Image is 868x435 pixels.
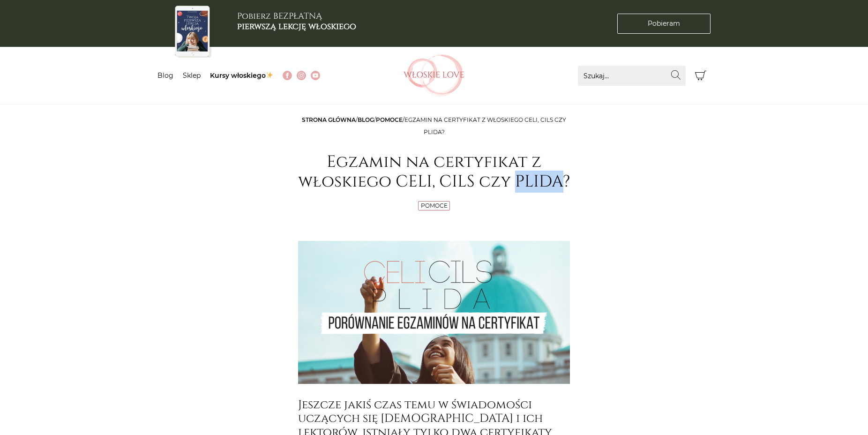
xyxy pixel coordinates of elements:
img: ✨ [266,72,273,78]
span: Egzamin na certyfikat z włoskiego CELI, CILS czy PLIDA? [404,116,566,135]
span: Pobieram [648,19,680,29]
a: Pobieram [617,14,711,34]
a: Strona główna [302,116,356,123]
img: Włoskielove [404,54,464,97]
h1: Egzamin na certyfikat z włoskiego CELI, CILS czy PLIDA? [298,152,570,192]
span: / / / [302,116,566,135]
a: Pomoce [376,116,403,123]
a: Sklep [183,71,201,80]
button: Koszyk [690,66,711,86]
a: Blog [358,116,374,123]
h3: Pobierz BEZPŁATNĄ [237,11,356,31]
a: Pomoce [421,202,448,209]
input: Szukaj... [578,66,686,86]
b: pierwszą lekcję włoskiego [237,21,356,32]
a: Blog [157,71,173,80]
a: Kursy włoskiego [210,71,273,80]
